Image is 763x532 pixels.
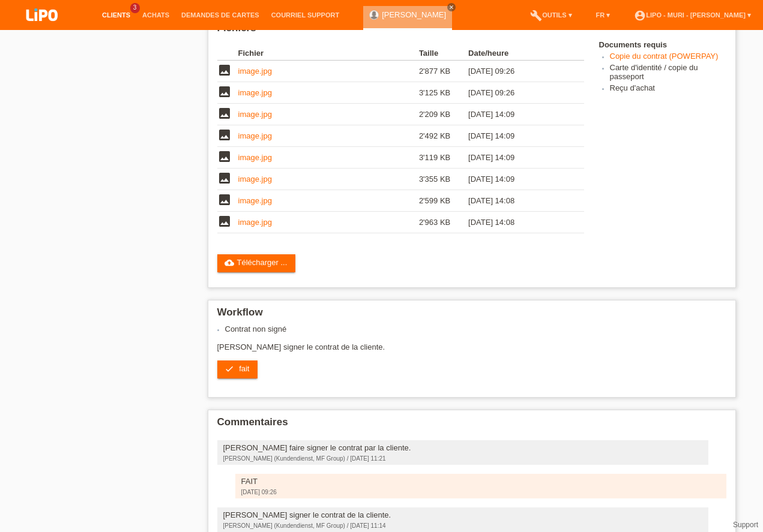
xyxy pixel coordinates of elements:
th: Date/heure [468,46,567,61]
a: Demandes de cartes [175,11,265,19]
h4: Documents requis [599,40,726,49]
a: [PERSON_NAME] [382,10,446,19]
td: 2'963 KB [419,212,468,233]
a: check fait [217,360,258,378]
a: image.jpg [238,88,272,97]
li: Carte d'identité / copie du passeport [610,63,726,83]
a: account_circleLIPO - Muri - [PERSON_NAME] ▾ [628,11,757,19]
td: 2'209 KB [419,104,468,125]
h2: Fichiers [217,22,726,40]
a: Courriel Support [265,11,345,19]
a: Achats [136,11,175,19]
a: image.jpg [238,131,272,140]
div: [PERSON_NAME] (Kundendienst, MF Group) / [DATE] 11:14 [223,522,702,529]
a: image.jpg [238,196,272,205]
a: image.jpg [238,218,272,227]
td: [DATE] 14:09 [468,125,567,147]
a: LIPO pay [12,25,72,34]
i: image [217,149,232,164]
a: image.jpg [238,153,272,162]
span: 3 [130,3,140,13]
td: [DATE] 14:09 [468,169,567,190]
th: Fichier [238,46,419,61]
td: 3'125 KB [419,82,468,104]
i: image [217,106,232,121]
i: image [217,85,232,99]
div: [PERSON_NAME] faire signer le contrat par la cliente. [223,443,702,452]
a: image.jpg [238,110,272,119]
i: image [217,193,232,207]
td: [DATE] 14:08 [468,212,567,233]
div: [PERSON_NAME] (Kundendienst, MF Group) / [DATE] 11:21 [223,455,702,462]
th: Taille [419,46,468,61]
div: [PERSON_NAME] signer le contrat de la cliente. [223,510,702,519]
i: image [217,63,232,77]
a: image.jpg [238,67,272,76]
a: FR ▾ [590,11,617,19]
td: 2'492 KB [419,125,468,147]
a: Support [733,521,758,529]
i: account_circle [634,10,646,22]
td: 3'119 KB [419,147,468,169]
td: [DATE] 14:09 [468,147,567,169]
i: check [225,364,234,374]
a: image.jpg [238,175,272,184]
a: cloud_uploadTélécharger ... [217,254,296,272]
a: close [447,3,456,11]
i: image [217,128,232,142]
div: FAIT [241,477,720,486]
td: [DATE] 09:26 [468,82,567,104]
h2: Workflow [217,306,726,324]
td: 3'355 KB [419,169,468,190]
i: cloud_upload [225,258,234,267]
a: Clients [96,11,136,19]
td: 2'877 KB [419,61,468,82]
i: image [217,214,232,229]
li: Contrat non signé [225,324,726,333]
span: fait [239,364,249,373]
i: close [448,4,454,10]
td: [DATE] 14:09 [468,104,567,125]
td: [DATE] 14:08 [468,190,567,212]
li: Reçu d'achat [610,83,726,95]
a: buildOutils ▾ [524,11,578,19]
a: Copie du contrat (POWERPAY) [610,52,719,61]
h2: Commentaires [217,416,726,434]
td: [DATE] 09:26 [468,61,567,82]
div: [DATE] 09:26 [241,489,720,495]
div: [PERSON_NAME] signer le contrat de la cliente. [217,324,726,387]
i: image [217,171,232,185]
i: build [530,10,542,22]
td: 2'599 KB [419,190,468,212]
